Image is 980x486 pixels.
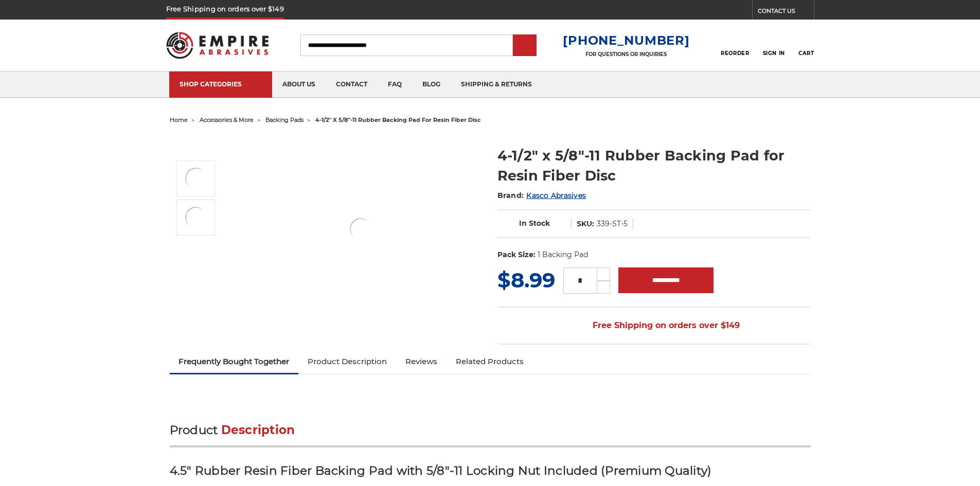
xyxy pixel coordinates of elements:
a: CONTACT US [758,5,814,20]
p: FOR QUESTIONS OR INQUIRIES [563,51,689,58]
a: faq [378,71,412,98]
a: shipping & returns [451,71,542,98]
a: Related Products [447,350,533,373]
img: 4-1/2" Resin Fiber Disc Backing Pad Flexible Rubber [183,166,209,191]
a: Cart [798,34,814,57]
dd: 1 Backing Pad [538,249,588,260]
span: In Stock [519,219,550,228]
a: Product Description [298,350,396,373]
img: 4.5 Inch Rubber Resin Fibre Disc Back Pad [183,205,209,230]
a: blog [412,71,451,98]
a: backing pads [265,116,304,123]
dd: 339-ST-5 [597,219,628,229]
span: Description [221,423,295,437]
a: [PHONE_NUMBER] [563,33,689,48]
h1: 4-1/2" x 5/8"-11 Rubber Backing Pad for Resin Fiber Disc [497,146,811,186]
span: 4-1/2" x 5/8"-11 rubber backing pad for resin fiber disc [315,116,481,123]
img: 4-1/2" Resin Fiber Disc Backing Pad Flexible Rubber [348,216,373,242]
a: home [170,116,188,123]
a: contact [326,71,378,98]
input: Submit [514,35,535,56]
span: Product [170,423,218,437]
dt: Pack Size: [497,249,536,260]
span: Cart [798,50,814,57]
strong: 4.5" Rubber Resin Fiber Backing Pad with 5/8"-11 Locking Nut Included (Premium Quality) [170,463,712,478]
a: about us [272,71,326,98]
a: Frequently Bought Together [170,350,299,373]
a: SHOP CATEGORIES [169,71,272,98]
a: Reorder [721,34,749,56]
a: accessories & more [200,116,254,123]
span: Reorder [721,50,749,57]
a: Kasco Abrasives [526,191,586,200]
dt: SKU: [577,219,594,229]
span: Brand: [497,191,524,200]
span: Free Shipping on orders over $149 [568,315,740,336]
img: Empire Abrasives [166,25,269,65]
span: $8.99 [497,267,555,293]
div: SHOP CATEGORIES [180,80,262,88]
a: Reviews [396,350,447,373]
span: Sign In [763,50,785,57]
